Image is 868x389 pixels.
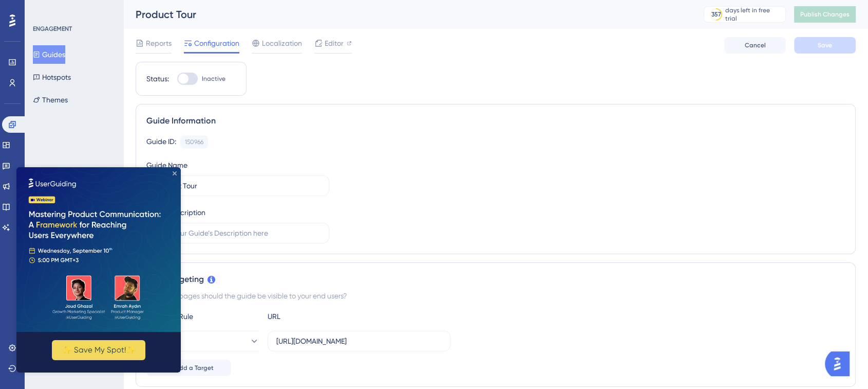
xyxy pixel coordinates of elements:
button: ✨ Save My Spot!✨ [35,173,129,193]
input: yourwebsite.com/path [276,335,442,347]
button: Publish Changes [794,6,856,23]
div: Guide Name [146,159,187,171]
span: Publish Changes [800,10,850,19]
button: Hotspots [33,68,71,86]
div: ENGAGEMENT [33,25,72,33]
div: Page Targeting [146,273,845,286]
span: Reports [146,37,172,49]
span: Save [818,41,832,49]
input: Type your Guide’s Description here [155,227,320,239]
span: Editor [325,37,344,49]
div: Status: [146,73,169,85]
div: On which pages should the guide be visible to your end users? [146,290,845,302]
button: Guides [33,45,65,64]
div: Guide Information [146,115,845,127]
button: equals [146,331,259,351]
span: Configuration [194,37,239,49]
span: Cancel [745,41,766,49]
iframe: UserGuiding AI Assistant Launcher [825,348,856,379]
div: 357 [711,10,721,19]
button: Themes [33,91,68,109]
span: Localization [262,37,302,49]
div: Close Preview [156,4,160,8]
div: Product Tour [136,7,678,22]
div: Choose A Rule [146,310,259,323]
div: 150966 [185,138,203,146]
div: Guide ID: [146,135,176,149]
button: Save [794,37,856,54]
div: URL [268,310,381,323]
button: Add a Target [146,360,231,376]
input: Type your Guide’s Name here [155,180,320,191]
span: Inactive [202,75,225,83]
div: days left in free trial [725,6,782,23]
span: Add a Target [175,364,214,372]
button: Cancel [724,37,786,54]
